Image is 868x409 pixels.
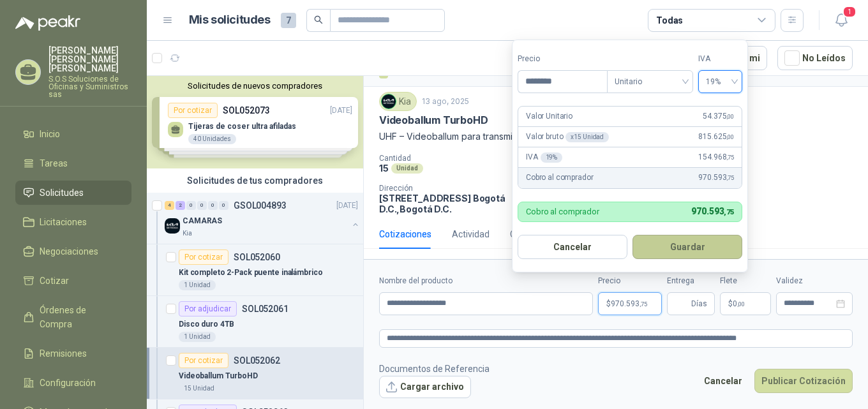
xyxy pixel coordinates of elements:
[379,154,545,163] p: Cantidad
[379,184,518,193] p: Dirección
[15,269,131,293] a: Cotizar
[234,201,287,210] p: GSOL004893
[691,293,707,315] span: Días
[15,371,131,395] a: Configuración
[234,253,280,262] p: SOL052060
[691,206,734,216] span: 970.593
[726,154,734,161] span: ,75
[147,348,363,399] a: Por cotizarSOL052062Videoballum TurboHD15 Unidad
[379,227,431,241] div: Cotizaciones
[49,46,131,73] p: [PERSON_NAME] [PERSON_NAME] [PERSON_NAME]
[189,11,271,29] h1: Mis solicitudes
[183,228,192,239] p: Kia
[720,275,771,287] label: Flete
[526,131,609,143] p: Valor bruto
[40,215,87,229] span: Licitaciones
[452,227,490,241] div: Actividad
[754,369,853,393] button: Publicar Cotización
[40,376,96,390] span: Configuración
[15,15,80,31] img: Logo peakr
[147,168,363,193] div: Solicitudes de tus compradores
[147,296,363,348] a: Por adjudicarSOL052061Disco duro 4TB1 Unidad
[698,151,734,163] span: 154.968
[176,201,185,210] div: 2
[526,172,593,184] p: Cobro al comprador
[706,72,735,91] span: 19%
[40,127,60,141] span: Inicio
[165,201,174,210] div: 4
[15,239,131,264] a: Negociaciones
[391,163,423,174] div: Unidad
[186,201,196,210] div: 0
[179,318,234,331] p: Disco duro 4TB
[234,356,280,365] p: SOL052062
[15,151,131,175] a: Tareas
[526,151,562,163] p: IVA
[179,353,228,368] div: Por cotizar
[40,303,119,331] span: Órdenes de Compra
[733,300,745,308] span: 0
[152,81,358,91] button: Solicitudes de nuevos compradores
[165,198,361,239] a: 4 2 0 0 0 0 GSOL004893[DATE] Company LogoCAMARASKia
[698,172,734,184] span: 970.593
[15,298,131,336] a: Órdenes de Compra
[314,15,323,24] span: search
[179,383,220,394] div: 15 Unidad
[598,275,662,287] label: Precio
[720,292,771,315] p: $ 0,00
[281,13,296,28] span: 7
[40,186,84,200] span: Solicitudes
[40,346,87,361] span: Remisiones
[179,370,258,382] p: Videoballum TurboHD
[526,207,599,216] p: Cobro al comprador
[219,201,228,210] div: 0
[726,174,734,181] span: ,75
[179,267,322,279] p: Kit completo 2-Pack puente inalámbrico
[40,274,69,288] span: Cotizar
[510,227,562,241] div: Comentarios
[15,181,131,205] a: Solicitudes
[242,304,288,313] p: SOL052061
[526,110,572,123] p: Valor Unitario
[379,92,417,111] div: Kia
[179,332,216,342] div: 1 Unidad
[165,218,180,234] img: Company Logo
[598,292,662,315] p: $970.593,75
[656,13,683,27] div: Todas
[667,275,715,287] label: Entrega
[422,96,469,108] p: 13 ago, 2025
[147,244,363,296] a: Por cotizarSOL052060Kit completo 2-Pack puente inalámbrico1 Unidad
[40,244,98,258] span: Negociaciones
[703,110,734,123] span: 54.375
[640,301,647,308] span: ,75
[382,94,396,108] img: Company Logo
[726,113,734,120] span: ,00
[379,275,593,287] label: Nombre del producto
[518,235,627,259] button: Cancelar
[697,369,749,393] button: Cancelar
[842,6,857,18] span: 1
[147,76,363,168] div: Solicitudes de nuevos compradoresPor cotizarSOL052073[DATE] Tijeras de coser ultra afiladas40 Uni...
[830,9,853,32] button: 1
[40,156,68,170] span: Tareas
[611,300,647,308] span: 970.593
[336,200,358,212] p: [DATE]
[179,301,237,316] div: Por adjudicar
[615,72,685,91] span: Unitario
[379,362,490,376] p: Documentos de Referencia
[379,193,518,214] p: [STREET_ADDRESS] Bogotá D.C. , Bogotá D.C.
[724,208,734,216] span: ,75
[698,131,734,143] span: 815.625
[49,75,131,98] p: S.O.S Soluciones de Oficinas y Suministros sas
[726,133,734,140] span: ,00
[183,215,222,227] p: CAMARAS
[737,301,745,308] span: ,00
[15,341,131,366] a: Remisiones
[379,163,389,174] p: 15
[15,122,131,146] a: Inicio
[776,275,853,287] label: Validez
[197,201,207,210] div: 0
[632,235,742,259] button: Guardar
[179,280,216,290] div: 1 Unidad
[208,201,218,210] div: 0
